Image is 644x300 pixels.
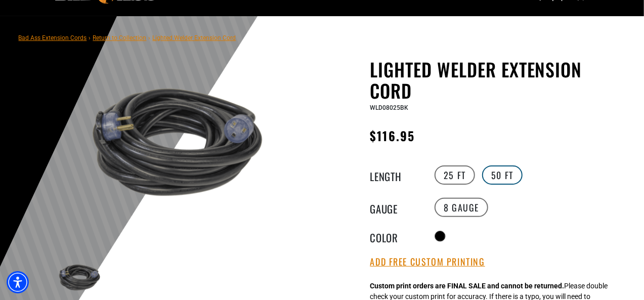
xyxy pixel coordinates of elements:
a: Return to Collection [93,34,147,41]
a: Bad Ass Extension Cords [19,34,87,41]
img: black [49,258,107,297]
label: 8 Gauge [435,198,488,217]
label: 50 FT [482,165,523,185]
nav: breadcrumbs [19,31,236,44]
span: $116.95 [370,126,415,145]
legend: Gauge [370,201,421,214]
label: 25 FT [435,165,475,185]
span: WLD08025BK [370,104,409,111]
span: Lighted Welder Extension Cord [153,34,236,41]
h1: Lighted Welder Extension Cord [370,59,618,101]
strong: Custom print orders are FINAL SALE and cannot be returned. [370,282,565,290]
div: Accessibility Menu [7,271,29,293]
span: › [149,34,151,41]
button: Add Free Custom Printing [370,256,485,268]
img: black [49,61,292,223]
legend: Length [370,168,421,182]
legend: Color [370,230,421,243]
span: › [89,34,91,41]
